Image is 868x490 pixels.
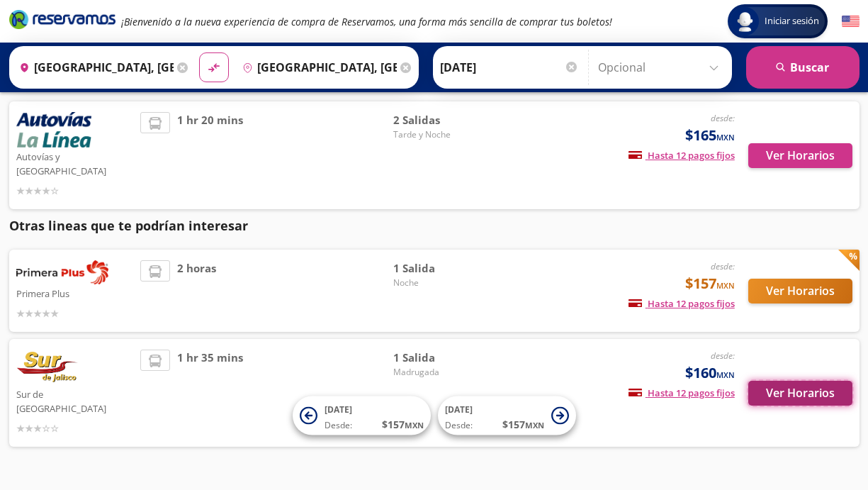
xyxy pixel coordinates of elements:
span: 2 horas [177,260,216,321]
span: [DATE] [325,403,352,416]
span: Noche [393,277,492,289]
span: Madrugada [393,366,492,379]
span: 1 Salida [393,260,492,277]
button: English [842,13,859,30]
span: $165 [685,125,735,146]
span: $ 157 [382,417,424,432]
button: Buscar [746,46,859,89]
span: $157 [685,273,735,294]
span: Hasta 12 pagos fijos [629,297,735,310]
button: Ver Horarios [748,381,852,406]
img: Primera Plus [16,260,108,284]
i: Brand Logo [9,9,115,30]
span: 1 hr 20 mins [177,112,243,199]
button: Ver Horarios [748,143,852,168]
img: Sur de Jalisco [16,350,79,385]
span: $ 157 [502,417,544,432]
span: $160 [685,362,735,384]
button: [DATE]Desde:$157MXN [438,396,576,435]
button: [DATE]Desde:$157MXN [293,396,431,435]
span: Desde: [445,419,473,432]
em: desde: [711,350,735,362]
span: Hasta 12 pagos fijos [629,149,735,162]
span: Tarde y Noche [393,128,492,141]
p: Primera Plus [16,284,134,301]
p: Sur de [GEOGRAPHIC_DATA] [16,385,134,416]
input: Opcional [598,50,725,85]
em: desde: [711,112,735,124]
small: MXN [405,420,424,430]
span: 2 Salidas [393,112,492,128]
span: Iniciar sesión [759,14,825,28]
span: [DATE] [445,403,473,416]
span: 1 hr 35 mins [177,350,243,436]
p: Autovías y [GEOGRAPHIC_DATA] [16,147,134,178]
em: desde: [711,260,735,272]
em: ¡Bienvenido a la nueva experiencia de compra de Reservamos, una forma más sencilla de comprar tus... [121,15,612,28]
input: Buscar Origen [13,50,174,85]
a: Brand Logo [9,9,115,34]
small: MXN [716,369,735,380]
p: Otras lineas que te podrían interesar [9,216,859,235]
button: Ver Horarios [748,279,852,304]
span: Hasta 12 pagos fijos [629,386,735,399]
small: MXN [716,280,735,291]
input: Elegir Fecha [440,50,579,85]
span: 1 Salida [393,350,492,366]
img: Autovías y La Línea [16,112,91,147]
small: MXN [716,132,735,143]
span: Desde: [325,419,352,432]
small: MXN [525,420,544,430]
input: Buscar Destino [237,50,397,85]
